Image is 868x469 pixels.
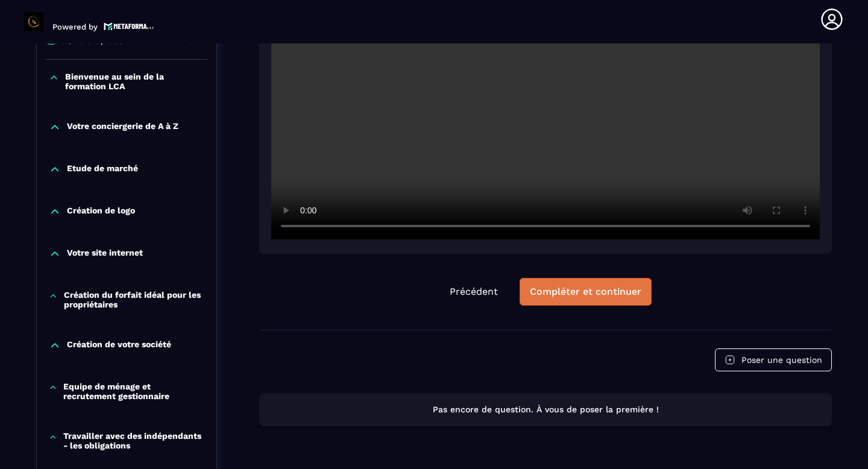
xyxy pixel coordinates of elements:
img: logo-branding [24,12,43,31]
p: Travailler avec des indépendants - les obligations [63,431,204,450]
p: Bienvenue au sein de la formation LCA [65,72,204,91]
p: Votre conciergerie de A à Z [67,121,178,133]
p: Création de logo [67,206,135,218]
p: Votre site internet [67,248,143,260]
img: logo [104,21,154,31]
div: Compléter et continuer [530,286,641,298]
p: Powered by [52,22,98,31]
p: Création du forfait idéal pour les propriétaires [64,290,204,309]
p: Pas encore de question. À vous de poser la première ! [270,404,821,415]
p: Equipe de ménage et recrutement gestionnaire [63,382,204,401]
p: Etude de marché [67,163,138,175]
button: Compléter et continuer [520,278,652,306]
button: Poser une question [715,348,832,371]
button: Précédent [440,279,508,305]
p: Création de votre société [67,339,171,351]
